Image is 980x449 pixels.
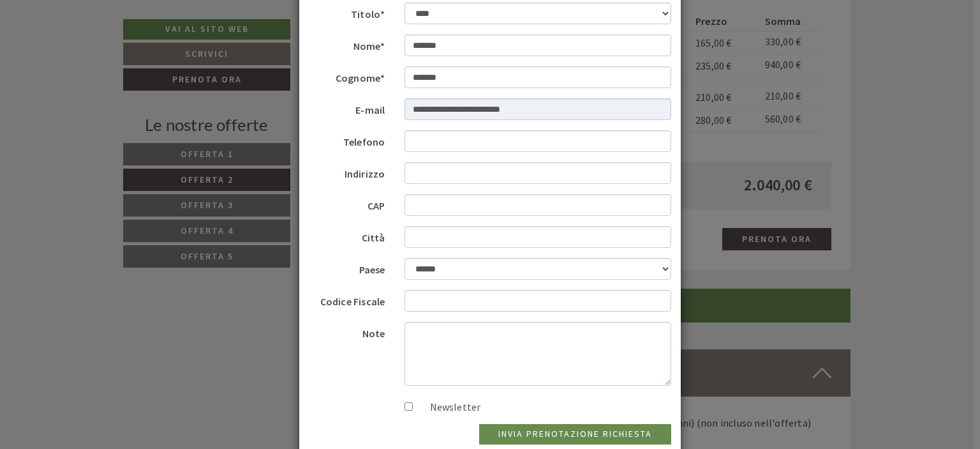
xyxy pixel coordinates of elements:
label: Nome* [299,34,395,54]
div: [GEOGRAPHIC_DATA] [20,38,193,48]
label: Indirizzo [299,162,395,181]
label: Note [299,322,395,341]
div: Buon giorno, come possiamo aiutarla? [10,35,199,74]
label: CAP [299,194,395,213]
button: invia prenotazione richiesta [479,424,671,445]
label: Paese [299,258,395,277]
label: Cognome* [299,66,395,86]
label: Telefono [299,130,395,149]
div: giovedì [225,10,278,32]
label: Newsletter [417,400,481,415]
label: Titolo* [299,3,395,22]
label: E-mail [299,98,395,118]
label: Città [299,226,395,245]
label: Codice Fiscale [299,290,395,309]
button: Invia [438,337,503,359]
small: 15:39 [20,63,193,72]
